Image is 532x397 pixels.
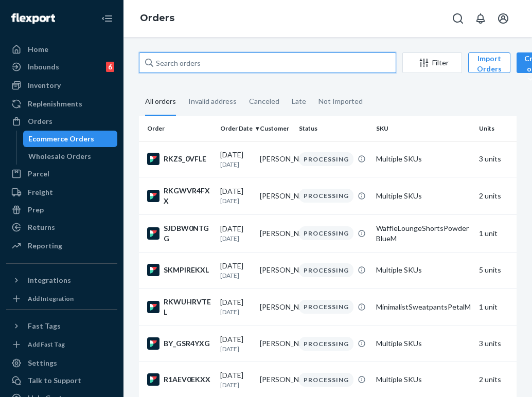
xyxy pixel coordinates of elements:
[6,293,117,305] a: Add Integration
[260,124,291,133] div: Customer
[220,234,252,243] p: [DATE]
[28,99,82,109] div: Replenishments
[256,288,295,326] td: [PERSON_NAME]
[28,62,59,72] div: Inbounds
[372,326,475,362] td: Multiple SKUs
[376,302,471,312] div: MinimalistSweatpantsPetalM
[6,96,117,112] a: Replenishments
[28,241,62,251] div: Reporting
[6,272,117,288] button: Integrations
[220,196,252,205] p: [DATE]
[28,205,44,215] div: Prep
[475,177,515,214] td: 2 units
[299,226,353,240] div: PROCESSING
[28,358,57,368] div: Settings
[28,340,65,349] div: Add Fast Tag
[147,186,212,206] div: RKGWVR4FXX
[295,116,372,141] th: Status
[256,141,295,177] td: [PERSON_NAME]
[220,224,252,243] div: [DATE]
[220,150,252,169] div: [DATE]
[139,52,396,73] input: Search orders
[299,189,353,203] div: PROCESSING
[139,116,216,141] th: Order
[475,214,515,252] td: 1 unit
[220,271,252,280] p: [DATE]
[216,116,256,141] th: Order Date
[6,318,117,334] button: Fast Tags
[256,214,295,252] td: [PERSON_NAME]
[372,141,475,177] td: Multiple SKUs
[147,297,212,317] div: RKWUHRVTEL
[292,88,306,115] div: Late
[188,88,237,115] div: Invalid address
[23,131,118,147] a: Ecommerce Orders
[147,264,212,276] div: SKMPIREKXL
[28,222,55,232] div: Returns
[147,373,212,386] div: R1AEV0EKXX
[470,8,491,29] button: Open notifications
[6,238,117,254] a: Reporting
[140,12,174,24] a: Orders
[475,141,515,177] td: 3 units
[475,252,515,288] td: 5 units
[256,252,295,288] td: [PERSON_NAME]
[299,263,353,277] div: PROCESSING
[256,177,295,214] td: [PERSON_NAME]
[318,88,363,115] div: Not Imported
[249,88,279,115] div: Canceled
[220,297,252,316] div: [DATE]
[6,219,117,236] a: Returns
[145,88,176,116] div: All orders
[220,261,252,280] div: [DATE]
[6,372,117,389] button: Talk to Support
[28,80,61,91] div: Inventory
[28,375,81,386] div: Talk to Support
[28,151,91,161] div: Wholesale Orders
[132,4,183,33] ol: breadcrumbs
[220,308,252,316] p: [DATE]
[372,252,475,288] td: Multiple SKUs
[220,370,252,389] div: [DATE]
[147,223,212,244] div: SJDBW0NTGG
[28,321,61,331] div: Fast Tags
[299,300,353,314] div: PROCESSING
[6,113,117,130] a: Orders
[22,7,59,16] span: Support
[28,294,74,303] div: Add Integration
[106,62,114,72] div: 6
[376,223,471,244] div: WaffleLoungeShortsPowderBlueM
[6,184,117,201] a: Freight
[220,186,252,205] div: [DATE]
[6,166,117,182] a: Parcel
[448,8,468,29] button: Open Search Box
[147,153,212,165] div: RKZS_0VFLE
[6,41,117,58] a: Home
[23,148,118,165] a: Wholesale Orders
[28,275,71,285] div: Integrations
[6,338,117,351] a: Add Fast Tag
[299,373,353,387] div: PROCESSING
[6,77,117,94] a: Inventory
[6,355,117,371] a: Settings
[147,337,212,350] div: BY_GSR4YXG
[220,345,252,353] p: [DATE]
[6,59,117,75] a: Inbounds6
[220,334,252,353] div: [DATE]
[468,52,510,73] button: Import Orders
[28,187,53,197] div: Freight
[28,134,94,144] div: Ecommerce Orders
[11,13,55,24] img: Flexport logo
[372,116,475,141] th: SKU
[403,58,462,68] div: Filter
[97,8,117,29] button: Close Navigation
[28,169,49,179] div: Parcel
[475,326,515,362] td: 3 units
[299,337,353,351] div: PROCESSING
[402,52,462,73] button: Filter
[28,44,48,55] div: Home
[299,152,353,166] div: PROCESSING
[220,381,252,389] p: [DATE]
[6,202,117,218] a: Prep
[475,288,515,326] td: 1 unit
